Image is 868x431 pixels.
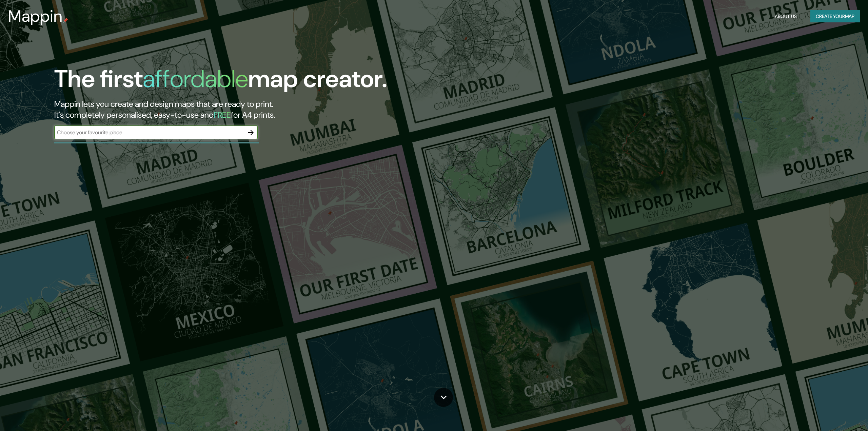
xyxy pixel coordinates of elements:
[143,63,248,95] h1: affordable
[772,10,800,23] button: About Us
[54,65,387,99] h1: The first map creator.
[810,10,860,23] button: Create yourmap
[63,18,68,23] img: mappin-pin
[54,99,488,120] h2: Mappin lets you create and design maps that are ready to print. It's completely personalised, eas...
[214,110,231,120] h5: FREE
[8,7,63,26] h3: Mappin
[54,129,244,136] input: Choose your favourite place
